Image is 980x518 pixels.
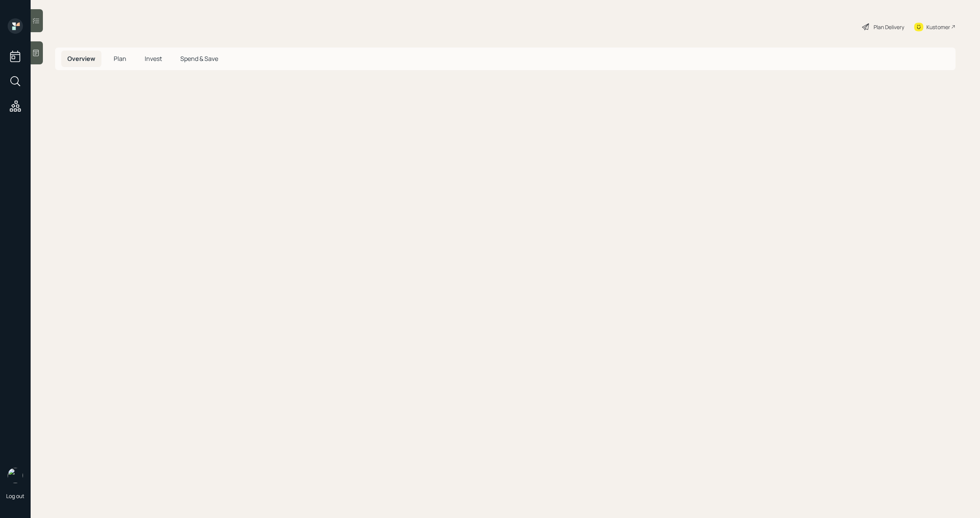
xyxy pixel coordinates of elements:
span: Invest [145,54,162,63]
img: michael-russo-headshot.png [8,468,23,483]
div: Log out [6,492,24,500]
span: Spend & Save [180,54,218,63]
div: Plan Delivery [874,23,904,31]
span: Plan [114,54,126,63]
div: Kustomer [926,23,950,31]
span: Overview [67,54,95,63]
